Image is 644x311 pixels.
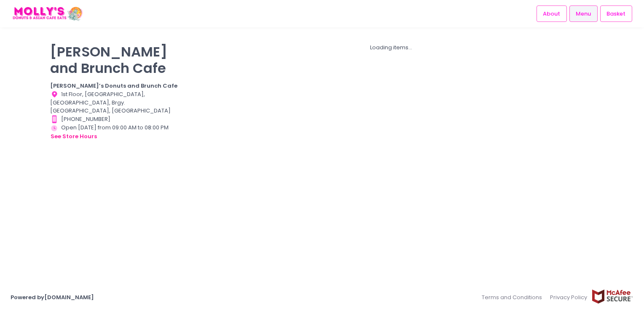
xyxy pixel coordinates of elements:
a: Privacy Policy [546,289,592,306]
span: About [543,10,560,18]
a: Terms and Conditions [482,289,546,306]
div: Open [DATE] from 09:00 AM to 08:00 PM [50,123,178,141]
a: About [537,5,567,21]
div: 1st Floor, [GEOGRAPHIC_DATA], [GEOGRAPHIC_DATA], Brgy. [GEOGRAPHIC_DATA], [GEOGRAPHIC_DATA] [50,90,178,115]
b: [PERSON_NAME]’s Donuts and Brunch Cafe [50,82,177,90]
span: Menu [576,10,591,18]
button: see store hours [50,132,97,141]
span: Basket [606,10,625,18]
img: mcafee-secure [591,289,633,304]
a: Powered by[DOMAIN_NAME] [11,293,94,301]
div: Loading items... [189,43,594,52]
div: [PHONE_NUMBER] [50,115,178,123]
img: logo [11,6,84,21]
p: [PERSON_NAME] and Brunch Cafe [50,43,178,76]
a: Menu [569,5,598,21]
